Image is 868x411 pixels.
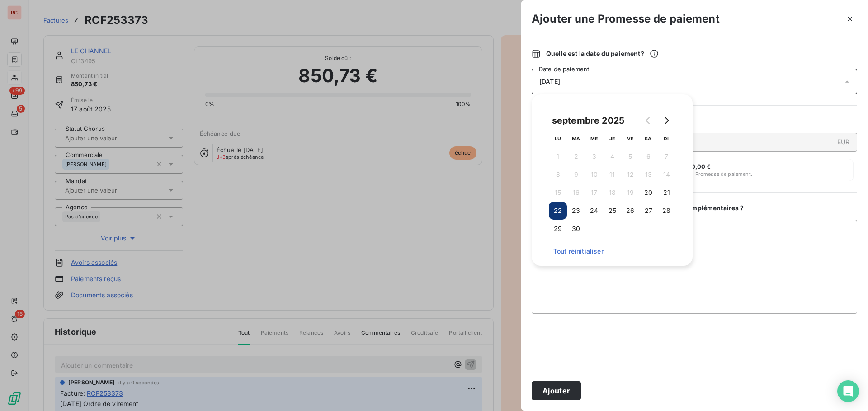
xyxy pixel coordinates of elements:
button: 20 [639,184,657,202]
th: jeudi [603,129,621,148]
button: 25 [603,202,621,220]
button: 12 [621,166,639,184]
button: 23 [567,202,585,220]
button: 10 [585,166,603,184]
th: vendredi [621,129,639,148]
button: 18 [603,184,621,202]
button: 8 [549,166,567,184]
button: 29 [549,220,567,238]
th: lundi [549,129,567,148]
button: 14 [657,166,675,184]
button: 5 [621,148,639,166]
button: 6 [639,148,657,166]
button: 21 [657,184,675,202]
button: 7 [657,148,675,166]
button: 13 [639,166,657,184]
button: 4 [603,148,621,166]
button: 3 [585,148,603,166]
div: Open Intercom Messenger [837,380,859,402]
button: 2 [567,148,585,166]
button: 19 [621,184,639,202]
button: 26 [621,202,639,220]
button: 17 [585,184,603,202]
button: Go to previous month [639,111,657,129]
button: 24 [585,202,603,220]
span: 0,00 € [691,163,711,170]
button: 16 [567,184,585,202]
th: mardi [567,129,585,148]
button: Ajouter [532,381,581,400]
button: 11 [603,166,621,184]
button: 28 [657,202,675,220]
th: samedi [639,129,657,148]
button: 22 [549,202,567,220]
button: Go to next month [657,111,675,129]
th: mercredi [585,129,603,148]
div: septembre 2025 [549,113,627,128]
button: 15 [549,184,567,202]
button: 30 [567,220,585,238]
span: Quelle est la date du paiement ? [546,49,659,58]
span: [DATE] [539,78,560,85]
th: dimanche [657,129,675,148]
button: 9 [567,166,585,184]
button: 1 [549,148,567,166]
button: 27 [639,202,657,220]
h3: Ajouter une Promesse de paiement [532,11,720,27]
span: Tout réinitialiser [553,248,671,255]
